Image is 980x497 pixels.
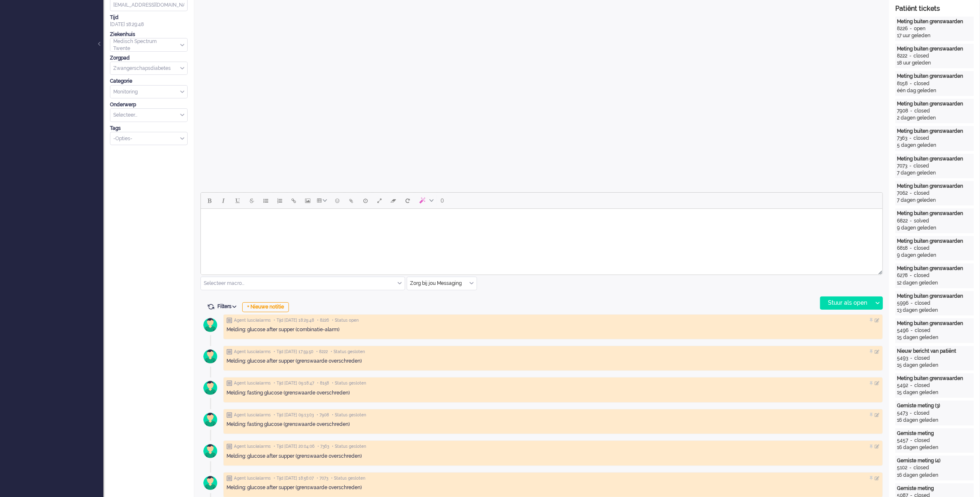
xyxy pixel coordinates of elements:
div: Gemiste meting [897,485,972,492]
div: closed [913,53,929,60]
div: Meting buiten grenswaarden [897,73,972,80]
div: 7 dagen geleden [897,197,972,204]
span: Agent lusciialarms [234,318,271,323]
span: • Tijd [DATE] 17:59:50 [274,349,313,355]
div: 5102 [897,464,907,471]
img: ic_note_grey.svg [227,349,232,355]
button: Underline [231,194,245,208]
span: • Status gesloten [332,412,366,418]
div: Patiënt tickets [895,4,974,14]
div: - [908,190,914,197]
div: - [907,464,913,471]
span: 0 [441,197,444,204]
button: Reset content [401,194,415,208]
div: closed [913,135,929,142]
div: 18 uur geleden [897,60,972,67]
div: 7 dagen geleden [897,170,972,177]
div: - [907,135,913,142]
div: 16 dagen geleden [897,417,972,424]
div: closed [914,272,930,279]
div: 5 dagen geleden [897,142,972,149]
div: Meting buiten grenswaarden [897,18,972,25]
div: - [908,245,914,252]
div: Categorie [110,78,188,85]
span: • 7363 [317,444,329,449]
div: 5493 [897,355,908,362]
span: Agent lusciialarms [234,349,271,355]
div: closed [914,355,930,362]
img: avatar [200,378,221,398]
button: Bullet list [259,194,273,208]
div: Meting buiten grenswaarden [897,45,972,53]
div: Tags [110,125,188,132]
div: 15 dagen geleden [897,362,972,369]
div: 8158 [897,80,908,87]
span: Agent lusciialarms [234,475,271,481]
div: Meting buiten grenswaarden [897,375,972,382]
div: - [908,437,914,444]
div: - [908,382,914,389]
img: avatar [200,441,221,461]
button: Add attachment [344,194,358,208]
button: Table [315,194,330,208]
img: avatar [200,409,221,430]
span: • Status open [332,318,359,323]
button: AI [415,194,437,208]
img: ic_note_grey.svg [227,475,232,481]
div: 9 dagen geleden [897,225,972,232]
span: • Status gesloten [332,444,366,449]
div: 2 dagen geleden [897,115,972,122]
div: - [908,327,915,334]
div: closed [914,382,930,389]
div: Gemiste meting (3) [897,402,972,409]
div: Melding: glucose after supper (grenswaarde overschreden) [227,453,880,460]
div: closed [914,410,930,417]
div: Meting buiten grenswaarden [897,155,972,162]
div: closed [914,245,930,252]
div: - [908,272,914,279]
div: Gemiste meting (4) [897,457,972,464]
div: Meting buiten grenswaarden [897,293,972,300]
div: closed [914,80,930,87]
div: 9 dagen geleden [897,252,972,259]
span: Agent lusciialarms [234,444,271,449]
div: closed [913,162,929,170]
img: avatar [200,315,221,335]
div: Meting buiten grenswaarden [897,320,972,327]
span: Agent lusciialarms [234,412,271,418]
div: Melding: glucose after supper (grenswaarde overschreden) [227,358,880,365]
div: 15 dagen geleden [897,334,972,341]
div: 5457 [897,437,908,444]
div: Nieuw bericht van patiënt [897,348,972,355]
span: Filters [217,303,239,309]
div: Melding: glucose after supper (combinatie-alarm) [227,326,880,333]
span: • Status gesloten [332,380,366,386]
div: closed [914,108,930,115]
div: 5996 [897,300,908,307]
span: • 7073 [317,475,328,481]
div: 6822 [897,217,908,225]
span: • Status gesloten [331,349,365,355]
img: ic_note_grey.svg [227,318,232,323]
div: 7908 [897,108,908,115]
img: avatar [200,346,221,367]
div: één dag geleden [897,87,972,94]
div: 12 dagen geleden [897,280,972,287]
div: Meting buiten grenswaarden [897,128,972,135]
div: Ziekenhuis [110,31,188,38]
div: Meting buiten grenswaarden [897,265,972,272]
div: - [908,217,914,225]
div: - [908,410,914,417]
div: closed [914,437,930,444]
div: 16 dagen geleden [897,444,972,451]
button: Delay message [358,194,372,208]
div: Meting buiten grenswaarden [897,210,972,217]
div: [DATE] 18:29:48 [110,14,188,28]
div: 8226 [897,25,908,32]
div: Melding: fasting glucose (grenswaarde overschreden) [227,389,880,397]
span: • 8222 [316,349,328,355]
div: 5492 [897,382,908,389]
div: closed [915,327,930,334]
div: closed [913,464,929,471]
div: 17 uur geleden [897,32,972,39]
